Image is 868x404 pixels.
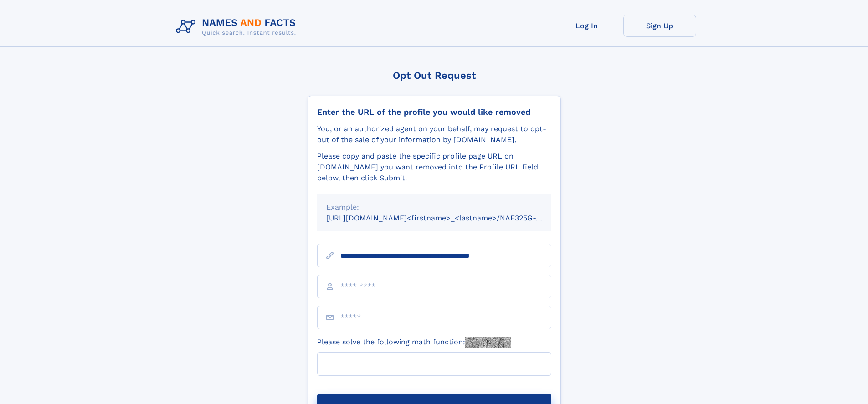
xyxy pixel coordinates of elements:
div: Opt Out Request [308,70,561,81]
label: Please solve the following math function: [317,337,511,348]
div: You, or an authorized agent on your behalf, may request to opt-out of the sale of your informatio... [317,123,551,145]
div: Please copy and paste the specific profile page URL on [DOMAIN_NAME] you want removed into the Pr... [317,151,551,184]
div: Example: [326,202,542,213]
a: Sign Up [623,15,696,37]
div: Enter the URL of the profile you would like removed [317,107,551,117]
img: Logo Names and Facts [172,15,303,39]
small: [URL][DOMAIN_NAME]<firstname>_<lastname>/NAF325G-xxxxxxxx [326,214,569,222]
a: Log In [550,15,623,37]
